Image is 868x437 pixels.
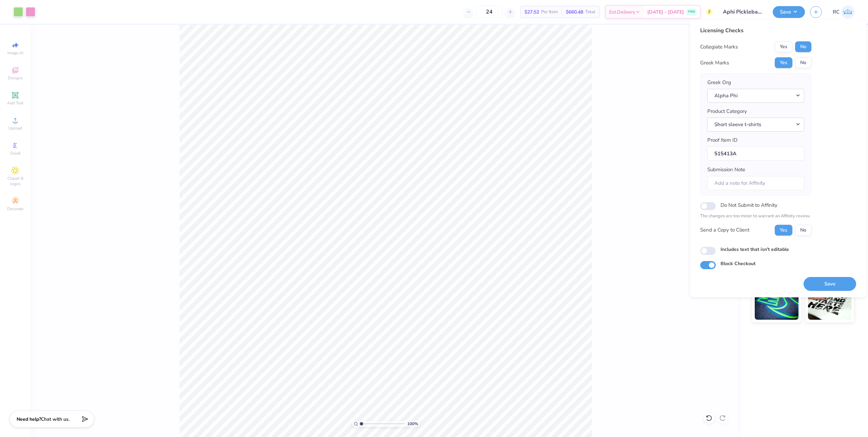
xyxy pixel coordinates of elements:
[804,277,856,291] button: Save
[795,57,811,68] button: No
[707,89,804,103] button: Alpha Phi
[833,8,840,16] span: RC
[585,8,595,16] span: Total
[707,118,804,132] button: Short sleeve t-shirts
[721,260,755,267] label: Block Checkout
[7,50,23,56] span: Image AI
[541,8,558,16] span: Per Item
[841,5,854,19] img: Rio Cabojoc
[700,26,811,35] div: Licensing Checks
[833,5,854,19] a: RC
[707,176,804,191] input: Add a note for Affinity
[647,8,684,16] span: [DATE] - [DATE]
[8,75,23,81] span: Designs
[707,136,737,144] label: Proof Item ID
[755,286,798,320] img: Glow in the Dark Ink
[775,57,792,68] button: Yes
[707,79,731,86] label: Greek Org
[10,151,21,156] span: Greek
[566,8,583,16] span: $660.48
[808,286,852,320] img: Water based Ink
[407,421,418,427] span: 100 %
[707,166,745,174] label: Submission Note
[525,8,539,16] span: $27.52
[700,213,811,220] p: The changes are too minor to warrant an Affinity review.
[700,59,729,67] div: Greek Marks
[707,107,747,115] label: Product Category
[609,8,635,16] span: Est. Delivery
[700,226,749,234] div: Send a Copy to Client
[795,225,811,236] button: No
[17,416,41,422] strong: Need help?
[795,41,811,52] button: No
[7,206,23,212] span: Decorate
[8,125,22,131] span: Upload
[700,43,738,51] div: Collegiate Marks
[7,100,23,106] span: Add Text
[775,41,792,52] button: Yes
[41,416,70,422] span: Chat with us.
[775,225,792,236] button: Yes
[688,9,695,14] span: FREE
[3,176,27,186] span: Clipart & logos
[718,5,768,19] input: Untitled Design
[476,6,502,18] input: – –
[721,201,777,210] label: Do Not Submit to Affinity
[721,246,789,253] label: Includes text that isn't editable
[773,6,805,18] button: Save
